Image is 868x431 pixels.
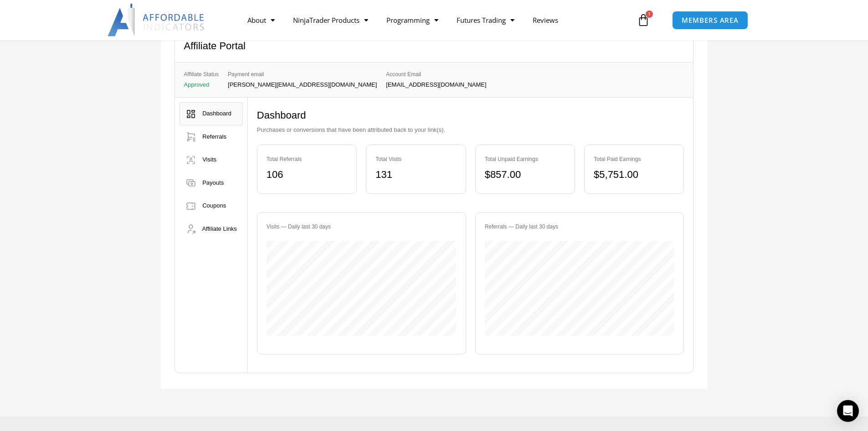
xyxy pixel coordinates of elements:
[180,125,243,149] a: Referrals
[184,82,219,88] p: Approved
[594,154,674,164] div: Total Paid Earnings
[228,82,377,88] p: [PERSON_NAME][EMAIL_ADDRESS][DOMAIN_NAME]
[386,69,486,79] span: Account Email
[257,125,684,135] p: Purchases or conversions that have been attributed back to your link(s).
[594,169,599,180] span: $
[202,133,226,140] span: Referrals
[108,4,205,36] img: LogoAI | Affordable Indicators – NinjaTrader
[524,10,567,31] a: Reviews
[202,225,236,232] span: Affiliate Links
[202,202,226,209] span: Coupons
[267,166,347,184] div: 106
[180,148,243,171] a: Visits
[682,17,739,24] span: MEMBERS AREA
[267,154,347,164] div: Total Referrals
[623,7,663,33] a: 1
[485,222,675,232] div: Referrals — Daily last 30 days
[386,82,486,88] p: [EMAIL_ADDRESS][DOMAIN_NAME]
[228,69,377,79] span: Payment email
[267,222,457,232] div: Visits — Daily last 30 days
[447,10,524,31] a: Futures Trading
[284,10,377,31] a: NinjaTrader Products
[238,10,284,31] a: About
[202,110,231,117] span: Dashboard
[672,11,748,30] a: MEMBERS AREA
[180,171,243,195] a: Payouts
[375,154,456,164] div: Total Visits
[184,40,246,53] h2: Affiliate Portal
[375,166,456,184] div: 131
[377,10,447,31] a: Programming
[180,102,243,125] a: Dashboard
[184,69,219,79] span: Affiliate Status
[646,10,653,18] span: 1
[202,179,224,186] span: Payouts
[180,218,243,241] a: Affiliate Links
[485,169,521,180] bdi: 857.00
[837,400,859,422] div: Open Intercom Messenger
[202,156,216,163] span: Visits
[485,169,490,180] span: $
[257,109,684,122] h2: Dashboard
[238,10,635,31] nav: Menu
[594,169,638,180] bdi: 5,751.00
[180,194,243,218] a: Coupons
[485,154,565,164] div: Total Unpaid Earnings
